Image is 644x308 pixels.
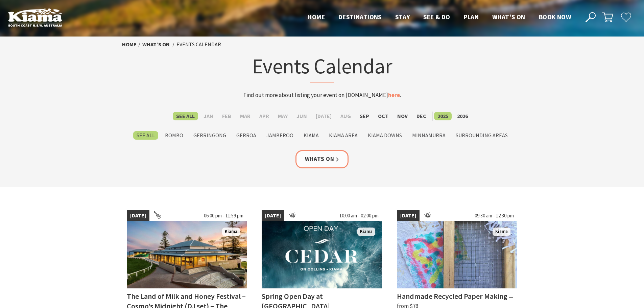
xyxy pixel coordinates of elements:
[539,13,571,21] span: Book now
[409,131,449,140] label: Minnamurra
[394,112,411,120] label: Nov
[133,131,158,140] label: See All
[423,13,450,21] span: See & Do
[8,8,62,27] img: Kiama Logo
[454,112,471,120] label: 2026
[375,112,392,120] label: Oct
[338,13,382,21] span: Destinations
[388,91,400,99] a: here
[492,13,525,21] span: What’s On
[275,112,291,120] label: May
[263,131,297,140] label: Jamberoo
[471,210,517,221] span: 09:30 am - 12:30 pm
[142,41,170,48] a: What’s On
[262,210,284,221] span: [DATE]
[356,112,373,120] label: Sep
[233,131,260,140] label: Gerroa
[395,13,410,21] span: Stay
[127,221,247,288] img: Land of Milk an Honey Festival
[190,131,230,140] label: Gerringong
[397,291,507,301] h4: Handmade Recycled Paper Making
[176,40,221,49] li: Events Calendar
[162,131,187,140] label: Bombo
[397,210,420,221] span: [DATE]
[173,112,198,120] label: See All
[300,131,322,140] label: Kiama
[364,131,405,140] label: Kiama Downs
[337,112,354,120] label: Aug
[237,112,254,120] label: Mar
[312,112,335,120] label: [DATE]
[295,150,349,168] a: Whats On
[452,131,511,140] label: Surrounding Areas
[336,210,382,221] span: 10:00 am - 02:00 pm
[464,13,479,21] span: Plan
[434,112,452,120] label: 2025
[397,221,517,288] img: Handmade Paper
[357,228,375,236] span: Kiama
[493,228,510,236] span: Kiama
[127,210,149,221] span: [DATE]
[190,91,455,100] p: Find out more about listing your event on [DOMAIN_NAME] .
[293,112,310,120] label: Jun
[301,12,578,23] nav: Main Menu
[122,41,137,48] a: Home
[190,52,455,82] h1: Events Calendar
[219,112,235,120] label: Feb
[222,228,240,236] span: Kiama
[200,210,247,221] span: 06:00 pm - 11:59 pm
[308,13,325,21] span: Home
[413,112,430,120] label: Dec
[200,112,217,120] label: Jan
[326,131,361,140] label: Kiama Area
[256,112,272,120] label: Apr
